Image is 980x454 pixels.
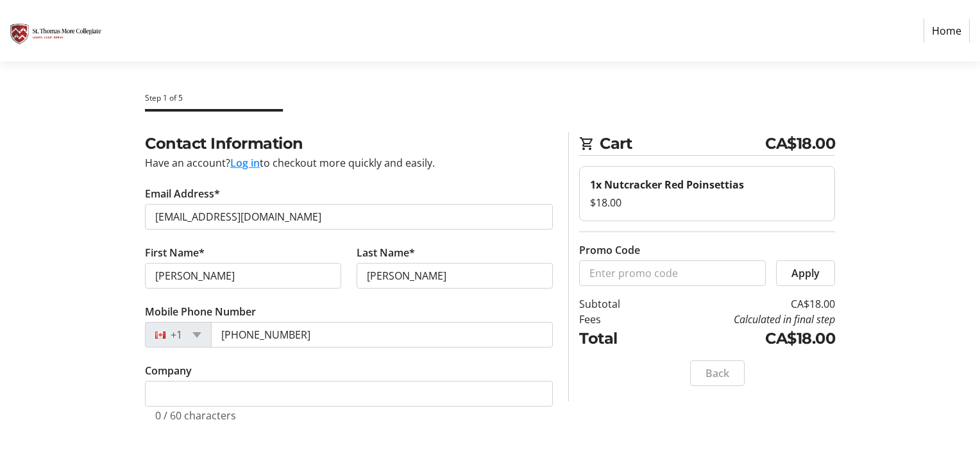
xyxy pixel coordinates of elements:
[145,245,205,260] label: First Name*
[145,186,220,201] label: Email Address*
[579,312,653,327] td: Fees
[10,5,101,56] img: St. Thomas More Collegiate #2's Logo
[579,242,640,258] label: Promo Code
[653,327,835,350] td: CA$18.00
[579,296,653,312] td: Subtotal
[145,155,553,171] div: Have an account? to checkout more quickly and easily.
[155,408,236,423] tr-character-limit: 0 / 60 characters
[924,19,970,43] a: Home
[230,155,260,171] button: Log in
[579,260,766,286] input: Enter promo code
[211,322,553,348] input: (506) 234-5678
[590,178,744,192] strong: 1x Nutcracker Red Poinsettias
[791,265,820,281] span: Apply
[600,132,765,155] span: Cart
[579,327,653,350] td: Total
[653,296,835,312] td: CA$18.00
[357,245,415,260] label: Last Name*
[145,92,835,104] div: Step 1 of 5
[145,132,553,155] h2: Contact Information
[590,195,824,210] div: $18.00
[653,312,835,327] td: Calculated in final step
[145,363,192,378] label: Company
[765,132,835,155] span: CA$18.00
[776,260,835,286] button: Apply
[145,304,256,319] label: Mobile Phone Number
